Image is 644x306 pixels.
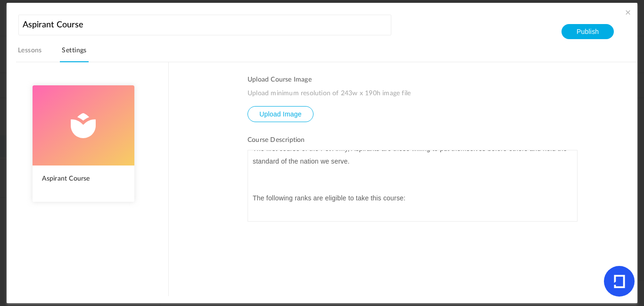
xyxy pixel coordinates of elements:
[16,44,44,62] a: Lessons
[248,136,578,144] h3: Course Description
[248,106,314,122] button: Upload Image
[42,175,125,183] h2: Aspirant Course
[248,90,578,98] p: Upload minimum resolution of 243w x 190h image file
[60,44,89,62] a: Settings
[33,85,134,165] img: default-pink.svg
[253,192,572,204] p: The following ranks are eligible to take this course:
[248,76,578,84] h3: Upload Course Image
[253,142,572,167] p: The first course of the Pet Army, Aspirants are those willing to put themselves before others and...
[561,24,614,39] button: Publish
